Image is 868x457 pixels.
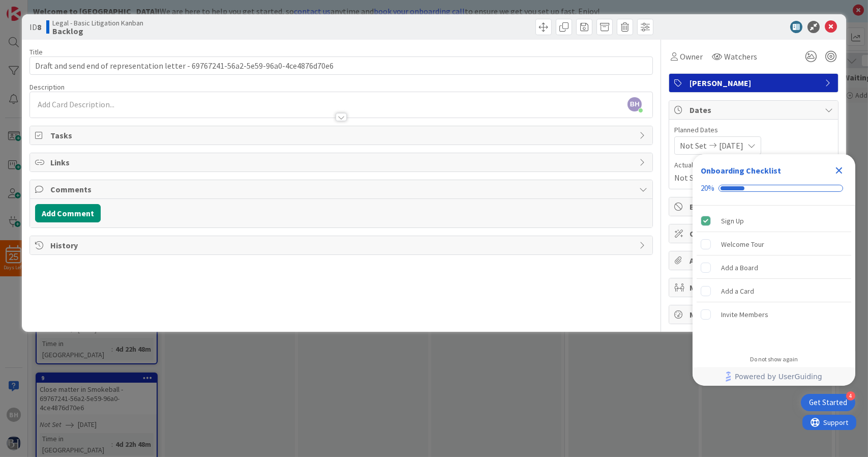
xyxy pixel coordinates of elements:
[690,281,820,294] span: Mirrors
[627,97,642,111] span: BH
[29,21,41,33] span: ID
[690,254,820,267] span: Attachments
[846,391,855,401] div: 4
[697,233,851,255] div: Welcome Tour is incomplete.
[721,308,768,321] div: Invite Members
[831,162,847,179] div: Close Checklist
[701,164,781,177] div: Onboarding Checklist
[35,204,101,222] button: Add Comment
[697,303,851,326] div: Invite Members is incomplete.
[50,129,635,141] span: Tasks
[29,82,65,92] span: Description
[697,210,851,232] div: Sign Up is complete.
[721,215,744,227] div: Sign Up
[719,139,743,152] span: [DATE]
[674,125,833,135] span: Planned Dates
[690,201,820,213] span: Block
[701,184,714,193] div: 20%
[690,104,820,116] span: Dates
[37,22,41,32] b: 8
[724,50,757,63] span: Watchers
[674,172,728,184] span: Not Started Yet
[50,183,635,195] span: Comments
[690,227,820,240] span: Custom Fields
[721,262,758,274] div: Add a Board
[52,19,143,27] span: Legal - Basic Litigation Kanban
[721,285,754,297] div: Add a Card
[735,370,822,383] span: Powered by UserGuiding
[721,238,764,250] div: Welcome Tour
[693,206,855,349] div: Checklist items
[697,256,851,279] div: Add a Board is incomplete.
[801,394,855,411] div: Open Get Started checklist, remaining modules: 4
[750,355,798,363] div: Do not show again
[693,367,855,386] div: Footer
[21,2,46,14] span: Support
[680,50,703,63] span: Owner
[50,156,635,168] span: Links
[690,77,820,89] span: [PERSON_NAME]
[50,239,635,251] span: History
[29,47,43,56] label: Title
[52,27,143,35] b: Backlog
[690,308,820,321] span: Metrics
[680,139,707,152] span: Not Set
[698,367,850,386] a: Powered by UserGuiding
[701,184,847,193] div: Checklist progress: 20%
[29,56,653,75] input: type card name here...
[693,154,855,386] div: Checklist Container
[809,397,847,408] div: Get Started
[674,160,833,170] span: Actual Dates
[697,280,851,302] div: Add a Card is incomplete.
